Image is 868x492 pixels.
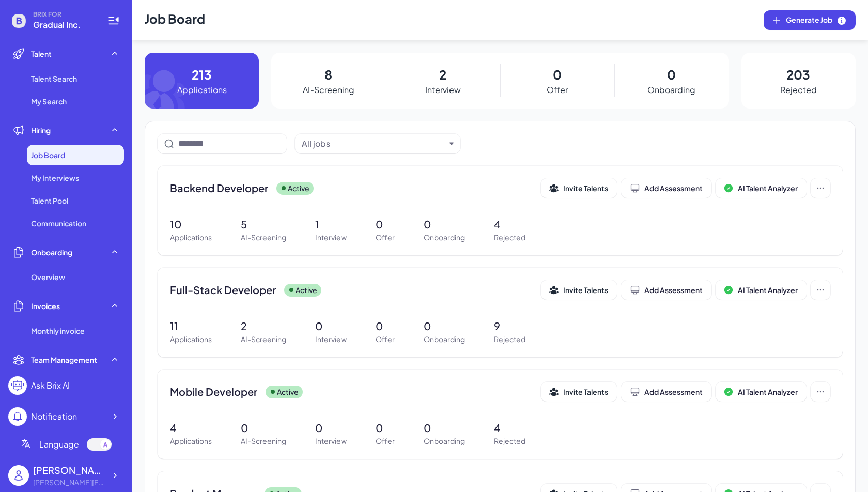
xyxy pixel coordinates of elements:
[439,65,446,84] p: 2
[170,217,212,232] p: 10
[494,334,525,345] p: Rejected
[31,410,77,423] div: Notification
[33,463,105,477] div: jerry
[31,125,51,135] span: Hiring
[302,137,445,150] button: All jobs
[33,477,105,488] div: jerry@sfelc.com
[738,285,798,295] span: AI Talent Analyzer
[33,19,95,31] span: Gradual Inc.
[647,84,695,96] p: Onboarding
[324,65,332,84] p: 8
[738,183,798,193] span: AI Talent Analyzer
[302,137,330,150] div: All jobs
[424,334,465,345] p: Onboarding
[170,318,212,334] p: 11
[170,181,268,195] span: Backend Developer
[786,65,810,84] p: 203
[630,183,703,193] div: Add Assessment
[315,217,347,232] p: 1
[667,65,676,84] p: 0
[31,150,65,160] span: Job Board
[315,436,347,447] p: Interview
[315,334,347,345] p: Interview
[241,436,286,447] p: AI-Screening
[296,285,317,296] p: Active
[31,49,52,59] span: Talent
[494,420,525,436] p: 4
[621,280,711,300] button: Add Assessment
[621,178,711,198] button: Add Assessment
[31,301,60,311] span: Invoices
[170,385,257,399] span: Mobile Developer
[494,436,525,447] p: Rejected
[315,232,347,243] p: Interview
[547,84,568,96] p: Offer
[563,183,608,193] span: Invite Talents
[494,232,525,243] p: Rejected
[31,379,70,392] div: Ask Brix AI
[241,334,286,345] p: AI-Screening
[376,436,395,447] p: Offer
[170,436,212,447] p: Applications
[31,195,68,206] span: Talent Pool
[303,84,354,96] p: AI-Screening
[288,183,309,194] p: Active
[494,217,525,232] p: 4
[541,382,617,402] button: Invite Talents
[376,420,395,436] p: 0
[630,387,703,397] div: Add Assessment
[376,334,395,345] p: Offer
[716,178,807,198] button: AI Talent Analyzer
[376,232,395,243] p: Offer
[31,96,67,106] span: My Search
[716,382,807,402] button: AI Talent Analyzer
[630,285,703,295] div: Add Assessment
[376,217,395,232] p: 0
[31,326,85,336] span: Monthly invoice
[31,247,72,257] span: Onboarding
[315,420,347,436] p: 0
[738,387,798,396] span: AI Talent Analyzer
[241,318,286,334] p: 2
[494,318,525,334] p: 9
[424,436,465,447] p: Onboarding
[170,283,276,297] span: Full-Stack Developer
[541,280,617,300] button: Invite Talents
[31,73,77,84] span: Talent Search
[8,465,29,486] img: user_logo.png
[621,382,711,402] button: Add Assessment
[241,232,286,243] p: AI-Screening
[31,218,86,228] span: Communication
[170,420,212,436] p: 4
[424,217,465,232] p: 0
[241,217,286,232] p: 5
[170,334,212,345] p: Applications
[553,65,562,84] p: 0
[425,84,461,96] p: Interview
[39,438,79,451] span: Language
[716,280,807,300] button: AI Talent Analyzer
[541,178,617,198] button: Invite Talents
[424,420,465,436] p: 0
[780,84,817,96] p: Rejected
[764,10,856,30] button: Generate Job
[277,387,299,397] p: Active
[563,285,608,295] span: Invite Talents
[31,272,65,282] span: Overview
[786,14,847,26] span: Generate Job
[31,355,97,365] span: Team Management
[33,10,95,19] span: BRIX FOR
[315,318,347,334] p: 0
[563,387,608,396] span: Invite Talents
[424,232,465,243] p: Onboarding
[170,232,212,243] p: Applications
[241,420,286,436] p: 0
[31,173,79,183] span: My Interviews
[376,318,395,334] p: 0
[424,318,465,334] p: 0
